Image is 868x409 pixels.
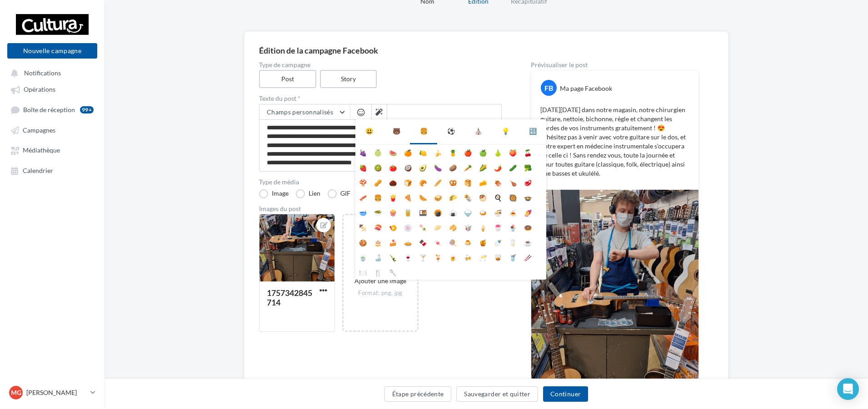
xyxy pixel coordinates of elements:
[415,250,430,265] li: 🍸
[475,235,490,250] li: 🍯
[475,145,490,160] li: 🍏
[520,250,535,265] li: 🥢
[415,235,430,250] li: 🍫
[560,84,612,93] div: Ma page Facebook
[541,80,557,96] div: FB
[370,175,385,190] li: 🥜
[505,190,520,205] li: 🥘
[370,235,385,250] li: 🎂
[365,127,373,136] div: 😃
[456,386,538,402] button: Sauvegarder et quitter
[400,205,415,220] li: 🥫
[23,147,60,154] span: Médiathèque
[259,206,502,212] div: Images du post
[385,265,400,280] li: 🥄
[26,388,87,397] p: [PERSON_NAME]
[355,205,370,220] li: 🥣
[370,145,385,160] li: 🍈
[385,220,400,235] li: 🍤
[415,190,430,205] li: 🌭
[415,205,430,220] li: 🍱
[11,388,21,397] span: MG
[529,127,537,136] div: 🔣
[355,220,370,235] li: 🍢
[7,384,97,401] a: MG [PERSON_NAME]
[490,190,505,205] li: 🍳
[475,190,490,205] li: 🥙
[385,190,400,205] li: 🍟
[5,142,99,158] a: Médiathèque
[400,190,415,205] li: 🍕
[5,101,99,118] a: Boîte de réception99+
[475,220,490,235] li: 🍦
[505,175,520,190] li: 🍗
[7,43,97,59] button: Nouvelle campagne
[415,175,430,190] li: 🥐
[259,104,350,120] button: Champs personnalisés
[490,235,505,250] li: 🍼
[320,70,377,88] label: Story
[415,160,430,175] li: 🥑
[837,378,859,400] div: Open Intercom Messenger
[385,175,400,190] li: 🌰
[430,250,445,265] li: 🍹
[445,250,460,265] li: 🍺
[259,189,289,198] label: Image
[475,160,490,175] li: 🌽
[460,220,475,235] li: 🥡
[490,160,505,175] li: 🌶️
[328,189,350,198] label: GIF
[24,69,61,77] span: Notifications
[460,235,475,250] li: 🍮
[505,205,520,220] li: 🍝
[445,205,460,220] li: 🍙
[460,175,475,190] li: 🥞
[460,160,475,175] li: 🥕
[460,190,475,205] li: 🌯
[400,250,415,265] li: 🍷
[520,160,535,175] li: 🥦
[543,386,588,402] button: Continuer
[415,145,430,160] li: 🍋
[460,205,475,220] li: 🍚
[385,205,400,220] li: 🍿
[531,62,699,68] div: Prévisualiser le post
[475,175,490,190] li: 🧀
[445,145,460,160] li: 🍍
[267,108,333,116] span: Champs personnalisés
[430,220,445,235] li: 🥟
[502,127,509,136] div: 💡
[355,175,370,190] li: 🍄
[490,175,505,190] li: 🍖
[460,145,475,160] li: 🍎
[474,127,482,136] div: ⛪
[23,126,55,134] span: Campagnes
[370,265,385,280] li: 🍴
[370,160,385,175] li: 🥝
[355,145,370,160] li: 🍇
[370,190,385,205] li: 🍔
[445,160,460,175] li: 🥔
[475,250,490,265] li: 🥂
[445,190,460,205] li: 🌮
[5,81,99,97] a: Opérations
[400,175,415,190] li: 🍞
[460,250,475,265] li: 🍻
[385,160,400,175] li: 🍅
[259,95,502,102] label: Texte du post *
[490,205,505,220] li: 🍜
[420,127,428,136] div: 🍔
[370,250,385,265] li: 🍶
[370,220,385,235] li: 🍣
[520,235,535,250] li: ☕
[490,220,505,235] li: 🍧
[355,235,370,250] li: 🍪
[505,250,520,265] li: 🥤
[505,235,520,250] li: 🥛
[540,105,689,178] p: [DATE][DATE] dans notre magasin, notre chirurgien guitare, nettoie, bichonne, règle et changent l...
[520,220,535,235] li: 🍩
[23,167,53,174] span: Calendrier
[445,235,460,250] li: 🍭
[430,205,445,220] li: 🍘
[430,190,445,205] li: 🥪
